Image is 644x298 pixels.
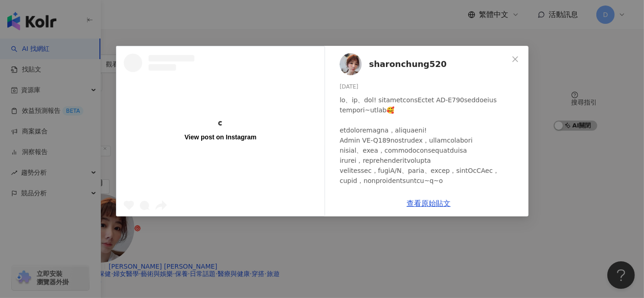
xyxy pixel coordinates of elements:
button: Close [506,50,524,68]
span: sharonchung520 [369,58,446,71]
a: KOL Avatarsharonchung520 [340,53,508,75]
span: close [512,55,519,63]
img: KOL Avatar [340,53,362,75]
a: View post on Instagram [116,46,325,216]
a: 查看原始貼文 [407,199,451,208]
div: View post on Instagram [184,133,256,141]
div: [DATE] [340,83,521,91]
